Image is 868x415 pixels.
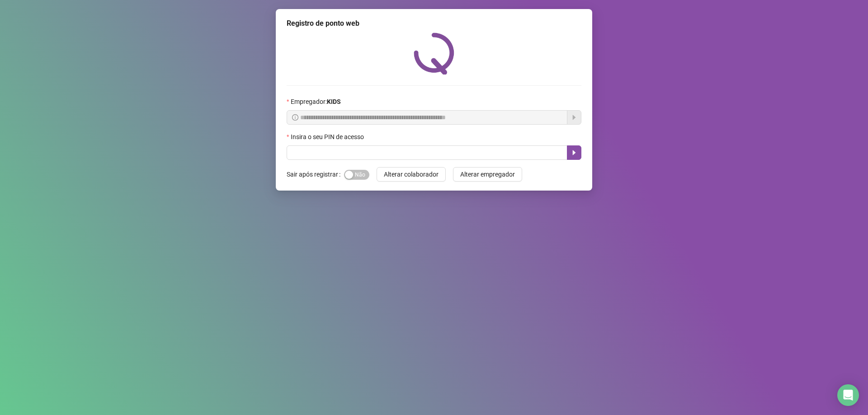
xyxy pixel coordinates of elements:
[837,384,859,406] div: Open Intercom Messenger
[287,132,370,142] label: Insira o seu PIN de acesso
[453,167,522,182] button: Alterar empregador
[287,167,344,182] label: Sair após registrar
[377,167,446,182] button: Alterar colaborador
[384,169,439,179] span: Alterar colaborador
[327,98,341,105] strong: KIDS
[292,114,298,121] span: info-circle
[287,18,581,29] div: Registro de ponto web
[291,97,341,107] span: Empregador :
[460,169,515,179] span: Alterar empregador
[414,33,454,75] img: QRPoint
[571,149,578,156] span: caret-right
